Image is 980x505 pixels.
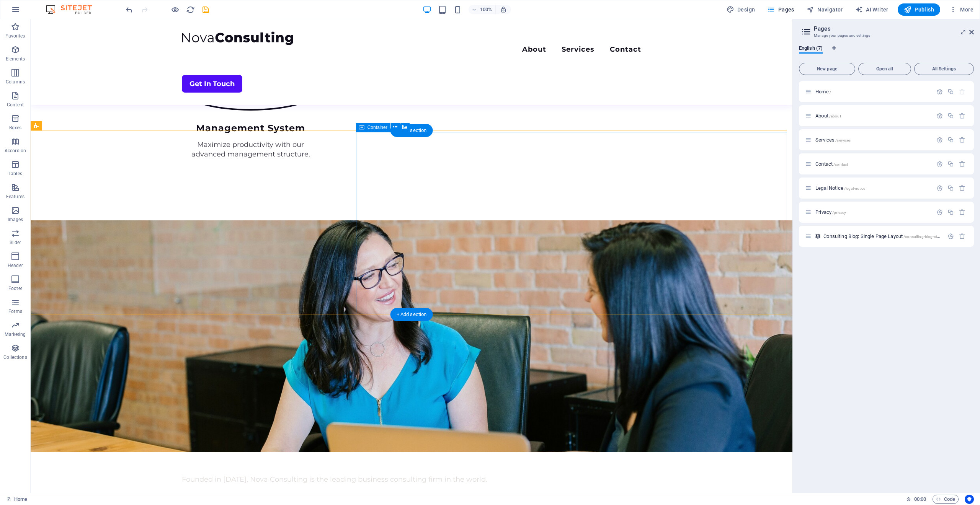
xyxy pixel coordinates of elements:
div: Duplicate [947,185,954,191]
p: Header [8,262,23,269]
span: More [949,6,973,13]
span: /about [829,114,841,118]
i: Undo: Change pages (Ctrl+Z) [125,5,134,14]
button: undo [124,5,134,14]
span: Click to open page [815,89,831,94]
button: reload [186,5,195,14]
div: Home/ [813,89,933,94]
p: Marketing [5,331,26,337]
div: Remove [959,161,965,167]
span: Code [936,495,955,504]
div: Privacy/privacy [813,210,933,215]
button: Usercentrics [965,495,974,504]
span: New page [802,67,852,71]
button: AI Writer [852,3,892,16]
div: Settings [936,185,943,191]
button: Design [724,3,758,16]
div: The startpage cannot be deleted [959,88,965,95]
button: New page [799,63,855,75]
span: / [830,90,831,94]
button: Navigator [804,3,846,16]
div: Duplicate [947,88,954,95]
div: Duplicate [947,161,954,167]
div: Remove [959,209,965,215]
i: Reload page [186,5,195,14]
span: /contact [833,162,848,166]
h2: Pages [814,25,974,32]
p: Favorites [5,33,25,39]
span: Pages [767,6,794,13]
span: English (7) [799,44,823,54]
div: Settings [947,233,954,239]
div: Language Tabs [799,45,974,60]
div: + Add section [390,308,433,321]
h6: 100% [480,5,492,14]
div: Settings [936,88,943,95]
span: 00 00 [914,495,926,504]
div: Duplicate [947,209,954,215]
span: /privacy [832,210,846,215]
span: Open all [862,67,908,71]
div: Remove [959,233,965,239]
button: save [201,5,210,14]
span: /legal-notice [844,186,866,191]
p: Elements [6,56,25,62]
p: Images [8,217,23,223]
p: Forms [8,308,22,314]
span: /consulting-blog-single-page-layout [903,235,966,239]
button: Pages [764,3,797,16]
p: Tables [8,171,22,177]
p: Accordion [5,148,26,154]
div: About/about [813,113,933,118]
div: Settings [936,112,943,119]
i: On resize automatically adjust zoom level to fit chosen device. [500,6,507,13]
p: Collections [3,354,27,360]
button: Publish [898,3,940,16]
div: Design (Ctrl+Alt+Y) [724,3,758,16]
span: Click to open page [815,185,865,191]
div: Contact/contact [813,161,933,166]
div: Legal Notice/legal-notice [813,186,933,191]
div: Remove [959,112,965,119]
span: Click to open page [815,137,851,143]
span: Container [367,125,387,130]
span: Navigator [807,6,843,13]
a: Click to cancel selection. Double-click to open Pages [6,495,27,504]
span: Click to open page [823,233,966,239]
span: Click to open page [815,161,848,167]
div: Remove [959,137,965,143]
span: /services [835,138,851,142]
p: Footer [8,285,22,292]
span: : [920,496,921,502]
div: Settings [936,209,943,215]
div: Settings [936,161,943,167]
button: Open all [858,63,911,75]
span: AI Writer [855,6,889,13]
span: Design [727,6,755,13]
p: Content [7,102,24,108]
p: Boxes [9,125,22,131]
span: Publish [904,6,934,13]
span: Click to open page [815,113,841,119]
h3: Manage your pages and settings [814,32,959,39]
div: Settings [936,137,943,143]
span: All Settings [918,67,970,71]
span: Click to open page [815,209,846,215]
img: Editor Logo [44,5,101,14]
div: Consulting Blog: Single Page Layout/consulting-blog-single-page-layout [821,234,944,239]
div: Remove [959,185,965,191]
button: More [946,3,977,16]
p: Columns [6,79,25,85]
button: 100% [469,5,496,14]
h6: Session time [906,495,926,504]
button: Code [933,495,959,504]
div: Duplicate [947,112,954,119]
p: Slider [10,239,21,246]
i: Save (Ctrl+S) [201,5,210,14]
div: Duplicate [947,137,954,143]
p: Features [6,194,24,200]
button: All Settings [914,63,974,75]
div: Services/services [813,137,933,142]
div: This layout is used as a template for all items (e.g. a blog post) of this collection. The conten... [815,233,821,239]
